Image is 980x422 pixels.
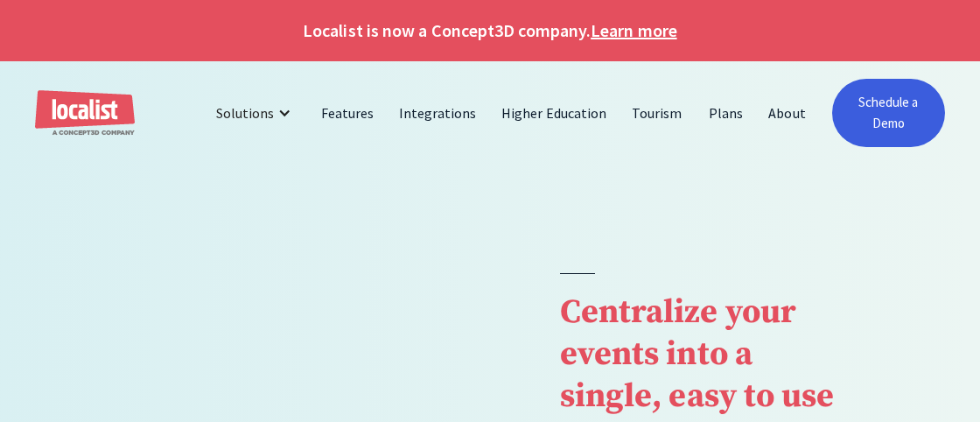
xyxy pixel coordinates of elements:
[591,18,676,44] a: Learn more
[696,92,756,134] a: Plans
[387,92,489,134] a: Integrations
[309,92,387,134] a: Features
[216,102,274,123] div: Solutions
[489,92,619,134] a: Higher Education
[35,90,135,137] a: home
[203,92,309,134] div: Solutions
[832,79,945,147] a: Schedule a Demo
[756,92,818,134] a: About
[619,92,695,134] a: Tourism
